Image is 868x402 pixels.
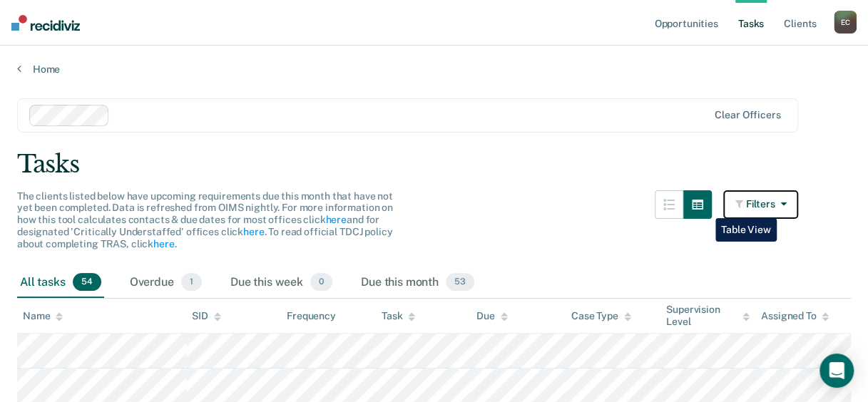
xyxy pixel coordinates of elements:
[834,11,857,33] div: E C
[17,190,393,249] span: The clients listed below have upcoming requirements due this month that have not yet been complet...
[715,109,780,121] div: Clear officers
[446,273,474,292] span: 53
[181,273,202,292] span: 1
[358,267,477,299] div: Due this month53
[723,190,799,219] button: Filters
[23,310,63,322] div: Name
[192,310,221,322] div: SID
[325,214,346,225] a: here
[820,354,854,388] div: Open Intercom Messenger
[382,310,415,322] div: Task
[11,15,80,31] img: Recidiviz
[17,63,851,76] a: Home
[127,267,205,299] div: Overdue1
[243,226,264,237] a: here
[17,267,104,299] div: All tasks54
[310,273,332,292] span: 0
[761,310,829,322] div: Assigned To
[476,310,508,322] div: Due
[287,310,336,322] div: Frequency
[834,11,857,33] button: EC
[228,267,335,299] div: Due this week0
[571,310,631,322] div: Case Type
[73,273,101,292] span: 54
[153,238,174,249] a: here
[666,304,750,328] div: Supervision Level
[17,150,851,179] div: Tasks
